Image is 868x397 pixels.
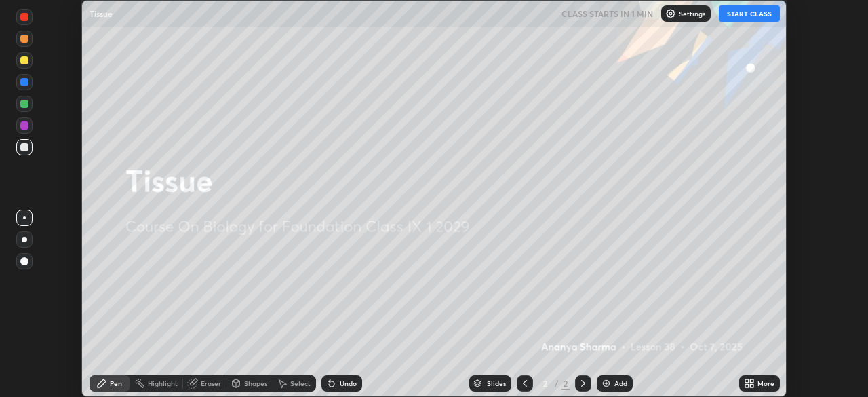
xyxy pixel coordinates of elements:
div: Select [290,380,311,387]
div: Undo [340,380,357,387]
p: Tissue [90,8,113,19]
div: Eraser [201,380,221,387]
img: add-slide-button [601,378,612,389]
div: Shapes [244,380,267,387]
div: Pen [110,380,122,387]
div: / [555,379,559,387]
img: class-settings-icons [665,8,676,19]
p: Settings [679,10,705,17]
div: More [757,380,774,387]
div: Highlight [148,380,178,387]
button: START CLASS [719,5,780,22]
h5: CLASS STARTS IN 1 MIN [561,7,653,20]
div: 2 [561,377,570,390]
div: 2 [538,379,552,387]
div: Slides [487,380,506,387]
div: Add [614,380,627,387]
